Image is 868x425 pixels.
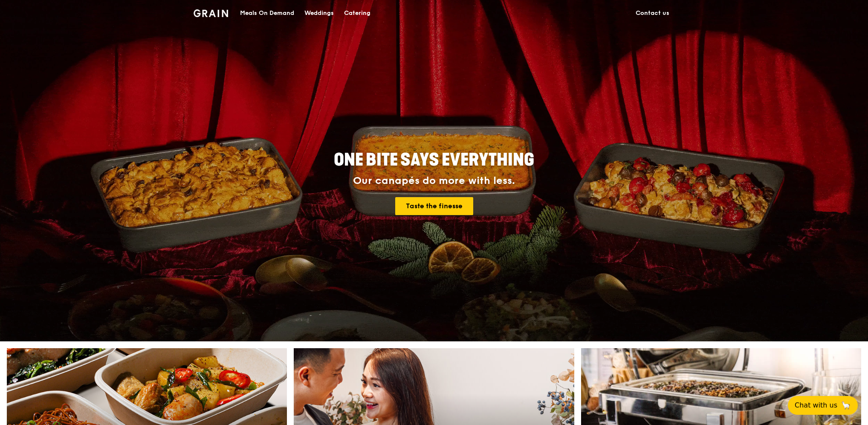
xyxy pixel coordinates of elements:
[344,0,370,26] div: Catering
[299,0,339,26] a: Weddings
[395,197,473,215] a: Taste the finesse
[788,396,858,415] button: Chat with us🦙
[304,0,334,26] div: Weddings
[841,400,851,410] span: 🦙
[194,9,228,17] img: Grain
[339,0,376,26] a: Catering
[631,0,674,26] a: Contact us
[240,0,294,26] div: Meals On Demand
[795,400,837,410] span: Chat with us
[334,150,534,170] span: ONE BITE SAYS EVERYTHING
[281,175,587,187] div: Our canapés do more with less.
